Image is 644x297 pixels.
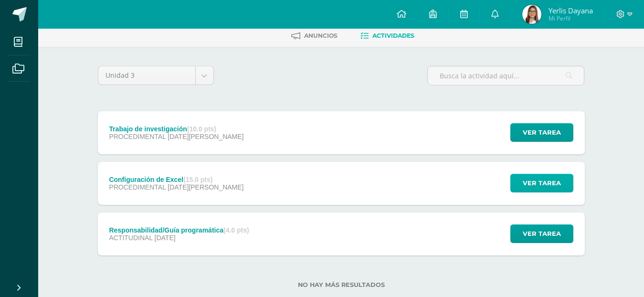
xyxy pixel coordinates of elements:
span: [DATE] [155,234,176,242]
span: PROCEDIMENTAL [109,133,166,140]
span: Mi Perfil [549,14,593,22]
a: Anuncios [291,28,338,43]
span: Unidad 3 [106,66,188,85]
span: Yerlis Dayana [549,6,593,15]
div: Configuración de Excel [109,176,243,183]
span: [DATE][PERSON_NAME] [168,133,243,140]
label: No hay más resultados [98,281,585,288]
strong: (10.0 pts) [187,125,216,133]
button: Ver tarea [510,123,573,142]
span: [DATE][PERSON_NAME] [168,183,243,191]
div: Trabajo de investigación [109,125,243,133]
a: Actividades [360,28,414,43]
img: eb3353383a6f38538fc46653588a2f8c.png [522,5,541,24]
button: Ver tarea [510,224,573,243]
span: ACTITUDINAL [109,234,152,242]
input: Busca la actividad aquí... [428,66,584,85]
span: Ver tarea [523,174,561,192]
a: Unidad 3 [98,66,213,85]
span: PROCEDIMENTAL [109,183,166,191]
span: Anuncios [304,32,338,39]
span: Ver tarea [523,124,561,141]
strong: (4.0 pts) [223,226,249,234]
span: Actividades [372,32,414,39]
div: Responsabilidad/Guía programática [109,226,249,234]
span: Ver tarea [523,225,561,243]
strong: (15.0 pts) [183,176,212,183]
button: Ver tarea [510,174,573,192]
